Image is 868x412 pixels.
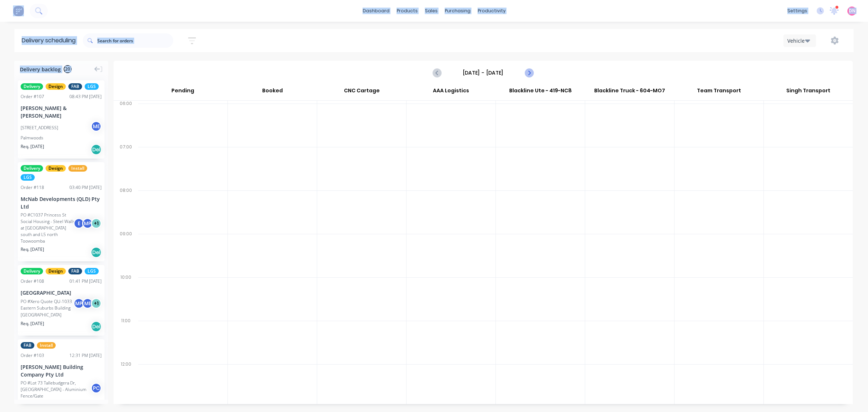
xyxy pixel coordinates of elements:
[91,247,102,258] div: Del
[21,174,35,181] span: LGS
[21,238,102,244] div: Toowoomba
[393,5,421,16] div: products
[787,37,808,45] div: Vehicle
[21,342,34,349] span: FAB
[68,83,82,90] span: FAB
[21,399,102,406] div: [GEOGRAPHIC_DATA]
[82,298,93,309] div: M E
[82,218,93,229] div: M P
[21,320,44,327] span: Req. [DATE]
[675,84,763,100] div: Team Transport
[64,65,72,73] span: 20
[37,342,56,349] span: Install
[421,5,441,16] div: sales
[85,83,99,90] span: LGS
[114,273,138,316] div: 10:00
[21,363,102,378] div: [PERSON_NAME] Building Company Pty Ltd
[13,5,24,16] img: Factory
[317,84,406,100] div: CNC Cartage
[21,184,44,191] div: Order # 118
[783,34,816,47] button: Vehicle
[21,352,44,359] div: Order # 103
[585,84,674,100] div: Blackline Truck - 604-MO7
[441,5,474,16] div: purchasing
[407,84,495,100] div: AAA Logistics
[474,5,509,16] div: productivity
[114,143,138,186] div: 07:00
[91,144,102,155] div: Del
[69,278,102,285] div: 01:41 PM [DATE]
[21,165,43,172] span: Delivery
[21,195,102,210] div: McNab Developments (QLD) Pty Ltd
[359,5,393,16] a: dashboard
[114,230,138,273] div: 09:00
[91,383,102,394] div: P C
[114,316,138,360] div: 11:00
[68,268,82,274] span: FAB
[97,33,173,48] input: Search for orders
[21,246,44,253] span: Req. [DATE]
[68,165,87,172] span: Install
[138,84,227,100] div: Pending
[69,352,102,359] div: 12:31 PM [DATE]
[73,218,84,229] div: E
[21,83,43,90] span: Delivery
[21,135,102,141] div: Palmwoods
[784,5,811,16] div: settings
[21,312,102,318] div: [GEOGRAPHIC_DATA]
[85,268,99,274] span: LGS
[114,186,138,230] div: 08:00
[21,268,43,274] span: Delivery
[21,104,102,119] div: [PERSON_NAME] & [PERSON_NAME]
[20,66,61,73] span: Delivery backlog
[114,99,138,143] div: 06:00
[114,360,138,403] div: 12:00
[21,93,44,100] div: Order # 107
[21,278,44,285] div: Order # 108
[91,121,102,132] div: M E
[46,83,66,90] span: Design
[849,8,855,14] span: DN
[46,165,66,172] span: Design
[21,380,93,399] div: PO #Lot 73 Tallebudgera Dr, [GEOGRAPHIC_DATA] - Aluminium Fence/Gate
[46,268,66,274] span: Design
[21,298,76,311] div: PO #Xero Quote QU-1033 Eastern Suburbs Building
[91,298,102,309] div: + 1
[21,143,44,150] span: Req. [DATE]
[91,321,102,332] div: Del
[764,84,853,100] div: Singh Transport
[496,84,585,100] div: Blackline Ute - 419-NC8
[21,289,102,297] div: [GEOGRAPHIC_DATA]
[228,84,317,100] div: Booked
[69,93,102,100] div: 08:43 PM [DATE]
[69,184,102,191] div: 03:40 PM [DATE]
[21,212,76,238] div: PO #C1037 Princess St Social Housing - Steel Walls at [GEOGRAPHIC_DATA] south and L5 north
[91,218,102,229] div: + 1
[73,298,84,309] div: M P
[21,125,58,131] div: [STREET_ADDRESS]
[14,29,83,52] div: Delivery scheduling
